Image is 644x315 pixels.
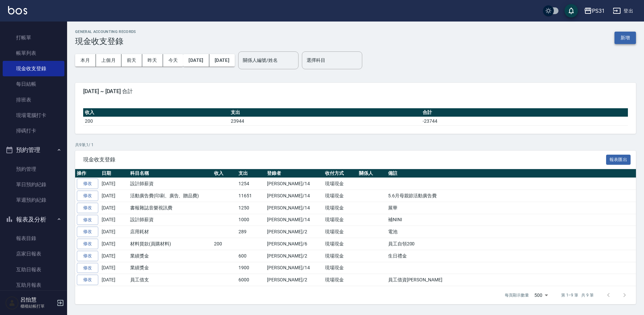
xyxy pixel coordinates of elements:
[606,155,631,165] button: 報表匯出
[386,169,636,178] th: 備註
[614,32,636,44] button: 新增
[100,178,128,190] td: [DATE]
[209,54,235,67] button: [DATE]
[323,250,357,262] td: 現場現金
[386,226,636,238] td: 電池
[3,246,64,262] a: 店家日報表
[77,251,98,261] a: 修改
[100,190,128,202] td: [DATE]
[229,117,421,125] td: 23944
[100,226,128,238] td: [DATE]
[77,239,98,249] a: 修改
[3,211,64,228] button: 報表及分析
[386,202,636,214] td: 展華
[323,202,357,214] td: 現場現金
[3,161,64,177] a: 預約管理
[100,262,128,274] td: [DATE]
[128,190,212,202] td: 活動廣告費(印刷、廣告、贈品費)
[265,214,323,226] td: [PERSON_NAME]/14
[100,169,128,178] th: 日期
[3,30,64,45] a: 打帳單
[20,303,55,309] p: 櫃檯結帳打單
[3,76,64,92] a: 每日結帳
[237,274,265,286] td: 6000
[77,263,98,273] a: 修改
[323,262,357,274] td: 現場現金
[128,238,212,250] td: 材料貨款(員購材料)
[128,262,212,274] td: 業績獎金
[265,178,323,190] td: [PERSON_NAME]/14
[3,92,64,108] a: 排班表
[128,169,212,178] th: 科目名稱
[592,7,605,15] div: PS31
[100,238,128,250] td: [DATE]
[100,202,128,214] td: [DATE]
[237,202,265,214] td: 1250
[237,214,265,226] td: 1000
[142,54,163,67] button: 昨天
[323,274,357,286] td: 現場現金
[77,191,98,201] a: 修改
[265,274,323,286] td: [PERSON_NAME]/2
[128,178,212,190] td: 設計師薪資
[77,203,98,213] a: 修改
[83,156,606,163] span: 現金收支登錄
[606,156,631,162] a: 報表匯出
[100,274,128,286] td: [DATE]
[565,4,578,17] button: save
[128,226,212,238] td: 店用耗材
[77,215,98,225] a: 修改
[3,61,64,76] a: 現金收支登錄
[421,108,628,117] th: 合計
[3,123,64,139] a: 掃碼打卡
[357,169,386,178] th: 關係人
[8,6,27,14] img: Logo
[323,226,357,238] td: 現場現金
[75,54,96,67] button: 本月
[237,190,265,202] td: 11651
[121,54,142,67] button: 前天
[581,4,607,18] button: PS31
[83,88,628,95] span: [DATE] ~ [DATE] 合計
[561,292,594,298] p: 第 1–9 筆 共 9 筆
[96,54,121,67] button: 上個月
[386,238,636,250] td: 員工自領200
[237,250,265,262] td: 600
[3,108,64,123] a: 現場電腦打卡
[75,169,100,178] th: 操作
[229,108,421,117] th: 支出
[163,54,183,67] button: 今天
[265,226,323,238] td: [PERSON_NAME]/2
[77,227,98,237] a: 修改
[237,169,265,178] th: 支出
[75,142,636,148] p: 共 9 筆, 1 / 1
[265,250,323,262] td: [PERSON_NAME]/2
[100,250,128,262] td: [DATE]
[265,169,323,178] th: 登錄者
[128,202,212,214] td: 書報雜誌音樂視訊費
[386,190,636,202] td: 5.6月母親節活動廣告費
[386,274,636,286] td: 員工借資[PERSON_NAME]
[3,141,64,159] button: 預約管理
[128,214,212,226] td: 設計師薪資
[323,238,357,250] td: 現場現金
[614,34,636,41] a: 新增
[323,178,357,190] td: 現場現金
[265,262,323,274] td: [PERSON_NAME]/14
[3,177,64,192] a: 單日預約紀錄
[3,262,64,277] a: 互助日報表
[532,286,550,304] div: 500
[77,275,98,285] a: 修改
[265,238,323,250] td: [PERSON_NAME]/6
[3,192,64,208] a: 單週預約紀錄
[386,250,636,262] td: 生日禮金
[5,296,19,310] img: Person
[75,37,136,46] h3: 現金收支登錄
[421,117,628,125] td: -23744
[128,274,212,286] td: 員工借支
[265,190,323,202] td: [PERSON_NAME]/14
[237,178,265,190] td: 1254
[237,226,265,238] td: 289
[323,214,357,226] td: 現場現金
[237,262,265,274] td: 1900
